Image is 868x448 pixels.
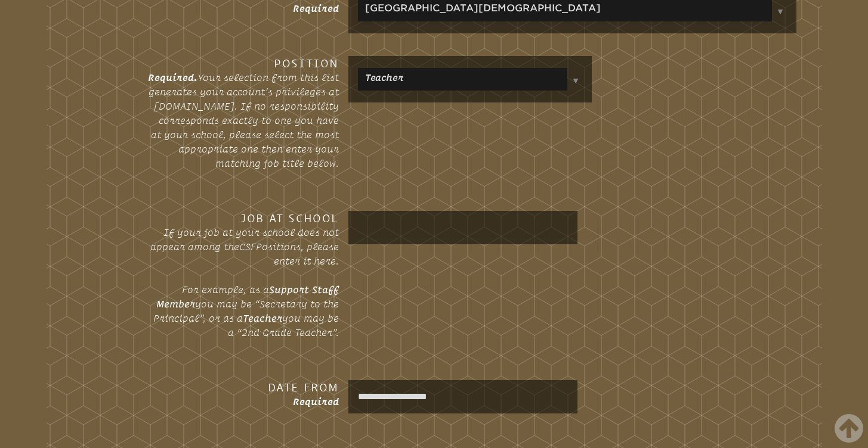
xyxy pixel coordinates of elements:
[148,56,339,70] h3: Position
[239,241,256,252] span: CSF
[243,313,282,323] strong: Teacher
[148,211,339,225] h3: Job at School
[293,3,339,14] span: Required
[156,284,339,309] strong: Support Staff Member
[148,70,339,170] p: Your selection from this list generates your account’s privileges at [DOMAIN_NAME]. If no respons...
[148,225,339,340] p: If your job at your school does not appear among the Positions, please enter it here. For example...
[148,380,339,394] h3: Date From
[148,72,197,83] span: Required.
[360,68,403,87] a: Teacher
[293,396,339,407] span: Required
